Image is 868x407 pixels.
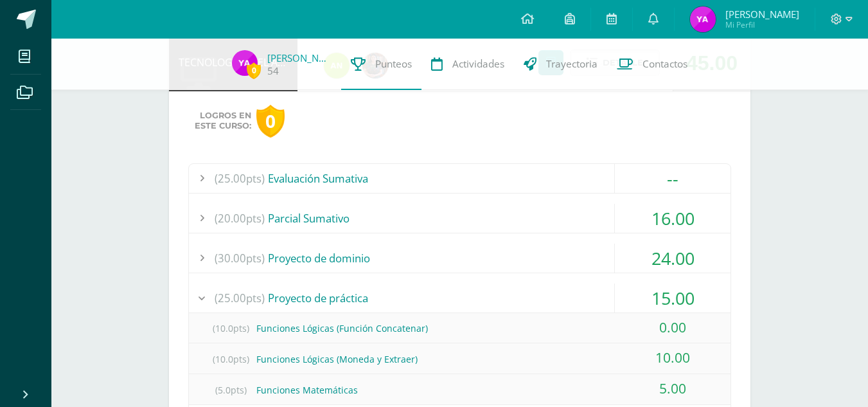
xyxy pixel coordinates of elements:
[725,19,799,30] span: Mi Perfil
[615,164,731,193] div: --
[189,375,731,404] div: Funciones Matemáticas
[215,164,265,193] span: (25.00pts)
[725,8,799,21] span: [PERSON_NAME]
[205,375,256,404] span: (5.0pts)
[215,204,265,233] span: (20.00pts)
[189,244,731,273] div: Proyecto de dominio
[615,374,731,403] div: 5.00
[232,50,258,76] img: a6afdc9d00cfefa793b5be9037cb8e16.png
[615,204,731,233] div: 16.00
[615,343,731,372] div: 10.00
[267,64,279,78] a: 54
[215,244,265,273] span: (30.00pts)
[615,284,731,312] div: 15.00
[607,39,697,90] a: Contactos
[189,164,731,193] div: Evaluación Sumativa
[615,244,731,273] div: 24.00
[205,345,256,374] span: (10.0pts)
[189,345,731,374] div: Funciones Lógicas (Moneda y Extraer)
[189,204,731,233] div: Parcial Sumativo
[615,313,731,342] div: 0.00
[421,39,514,90] a: Actividades
[189,314,731,343] div: Funciones Lógicas (Función Concatenar)
[195,111,251,131] span: Logros en este curso:
[341,39,421,90] a: Punteos
[546,57,598,71] span: Trayectoria
[452,57,504,71] span: Actividades
[189,284,731,312] div: Proyecto de práctica
[690,6,716,32] img: a6afdc9d00cfefa793b5be9037cb8e16.png
[514,39,607,90] a: Trayectoria
[375,57,412,71] span: Punteos
[247,62,261,78] span: 0
[267,51,332,64] a: [PERSON_NAME]
[642,57,687,71] span: Contactos
[205,314,256,343] span: (10.0pts)
[256,105,285,138] div: 0
[215,284,265,312] span: (25.00pts)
